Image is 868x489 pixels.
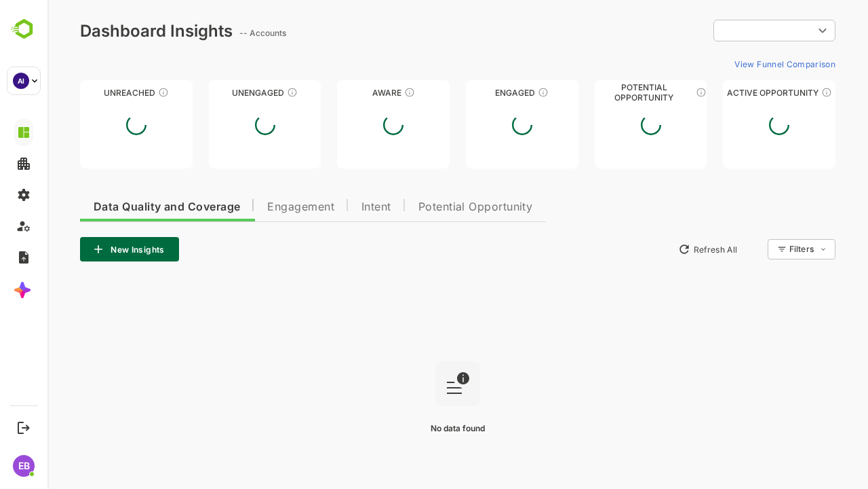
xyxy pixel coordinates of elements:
div: These accounts are warm, further nurturing would qualify them to MQAs [490,87,501,98]
span: No data found [383,423,437,433]
button: View Funnel Comparison [682,53,788,75]
div: These accounts have not been engaged with for a defined time period [111,87,121,98]
div: AI [13,73,29,89]
button: Logout [14,418,33,437]
div: Aware [290,88,402,98]
div: Unreached [33,88,145,98]
button: Refresh All [625,238,696,260]
div: Filters [742,244,766,254]
span: Intent [314,202,344,213]
div: Engaged [418,88,531,98]
div: These accounts have just entered the buying cycle and need further nurturing [357,87,368,98]
div: These accounts are MQAs and can be passed on to Inside Sales [648,87,659,98]
div: Filters [741,237,788,261]
span: Data Quality and Coverage [46,202,193,213]
img: BambooboxLogoMark.f1c84d78b4c51b1a7b5f700c9845e183.svg [7,16,41,42]
div: Unengaged [161,88,274,98]
span: Potential Opportunity [371,202,486,213]
ag: -- Accounts [192,28,243,38]
div: Potential Opportunity [547,88,660,98]
span: Engagement [220,202,287,213]
button: New Insights [33,237,132,261]
div: These accounts have open opportunities which might be at any of the Sales Stages [774,87,785,98]
div: Dashboard Insights [33,21,185,41]
div: ​ [666,18,788,43]
div: EB [13,455,35,477]
div: These accounts have not shown enough engagement and need nurturing [239,87,250,98]
div: Active Opportunity [675,88,788,98]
